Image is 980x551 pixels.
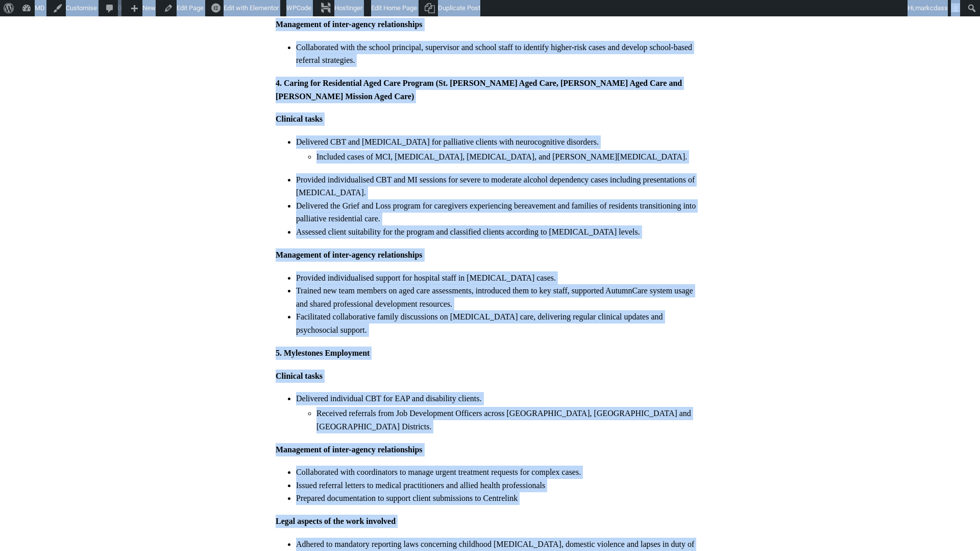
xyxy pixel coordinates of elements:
li: Delivered individual CBT for EAP and disability clients. [296,392,704,433]
li: Prepared documentation to support client submissions to Centrelink [296,492,704,505]
li: Provided individualised support for hospital staff in [MEDICAL_DATA] cases. [296,271,704,285]
strong: 5. Mylestones Employment [276,349,370,357]
strong: Management of inter-agency relationships [276,250,423,259]
li: Delivered CBT and [MEDICAL_DATA] for palliative clients with neurocognitive disorders. [296,135,704,163]
li: Assessed client suitability for the program and classified clients according to [MEDICAL_DATA] le... [296,225,704,239]
strong: Management of inter-agency relationships [276,445,423,454]
img: tab_keywords_by_traffic_grey.svg [102,59,110,67]
li: Received referrals from Job Development Officers across [GEOGRAPHIC_DATA], [GEOGRAPHIC_DATA] and ... [316,407,704,433]
div: v 4.0.25 [29,16,50,25]
li: Facilitated collaborative family discussions on [MEDICAL_DATA] care, delivering regular clinical ... [296,310,704,336]
div: Domain: [DOMAIN_NAME] [27,27,112,35]
li: Collaborated with coordinators to manage urgent treatment requests for complex cases. [296,466,704,479]
div: Domain Overview [39,60,91,67]
li: Issued referral letters to medical practitioners and allied health professionals [296,479,704,492]
span: markcdass [915,4,948,12]
div: Keywords by Traffic [113,60,172,67]
li: Provided individualised CBT and MI sessions for severe to moderate alcohol dependency cases inclu... [296,173,704,199]
li: Trained new team members on aged care assessments, introduced them to key staff, supported Autumn... [296,284,704,310]
strong: Clinical tasks [276,372,323,380]
li: Included cases of MCI, [MEDICAL_DATA], [MEDICAL_DATA], and [PERSON_NAME][MEDICAL_DATA]. [316,150,704,164]
span: Edit with Elementor [224,4,279,12]
strong: Legal aspects of the work involved [276,517,396,525]
img: website_grey.svg [16,27,24,35]
strong: Clinical tasks [276,114,323,123]
img: tab_domain_overview_orange.svg [28,59,36,67]
li: Delivered the Grief and Loss program for caregivers experiencing bereavement and families of resi... [296,199,704,225]
img: logo_orange.svg [16,16,24,25]
strong: 4. Caring for Residential Aged Care Program (St. [PERSON_NAME] Aged Care, [PERSON_NAME] Aged Care... [276,79,682,101]
strong: Management of inter-agency relationships [276,20,423,29]
li: Collaborated with the school principal, supervisor and school staff to identify higher-risk cases... [296,41,704,67]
